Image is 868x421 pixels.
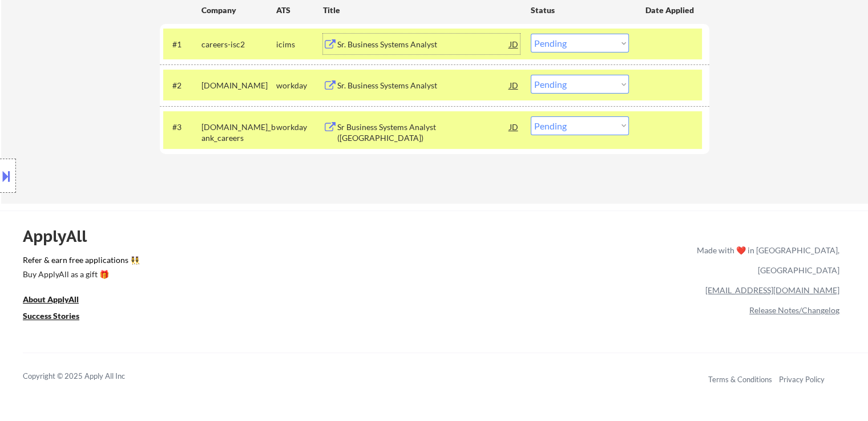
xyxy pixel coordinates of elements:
[337,122,510,144] div: Sr Business Systems Analyst ([GEOGRAPHIC_DATA])
[337,80,510,91] div: Sr. Business Systems Analyst
[23,371,154,382] div: Copyright © 2025 Apply All Inc
[23,256,458,268] a: Refer & earn free applications 👯‍♀️
[201,5,276,16] div: Company
[705,285,839,295] a: [EMAIL_ADDRESS][DOMAIN_NAME]
[201,39,276,50] div: careers-isc2
[201,122,276,144] div: [DOMAIN_NAME]_bank_careers
[172,39,192,50] div: #1
[201,80,276,91] div: [DOMAIN_NAME]
[23,311,79,321] u: Success Stories
[708,375,772,384] a: Terms & Conditions
[323,5,520,16] div: Title
[508,75,520,95] div: JD
[276,122,323,133] div: workday
[23,293,95,307] a: About ApplyAll
[276,80,323,91] div: workday
[749,305,839,315] a: Release Notes/Changelog
[779,375,825,384] a: Privacy Policy
[276,5,323,16] div: ATS
[23,294,79,304] u: About ApplyAll
[645,5,696,16] div: Date Applied
[508,116,520,137] div: JD
[276,39,323,50] div: icims
[23,310,95,324] a: Success Stories
[508,34,520,54] div: JD
[692,240,839,280] div: Made with ❤️ in [GEOGRAPHIC_DATA], [GEOGRAPHIC_DATA]
[337,39,510,50] div: Sr. Business Systems Analyst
